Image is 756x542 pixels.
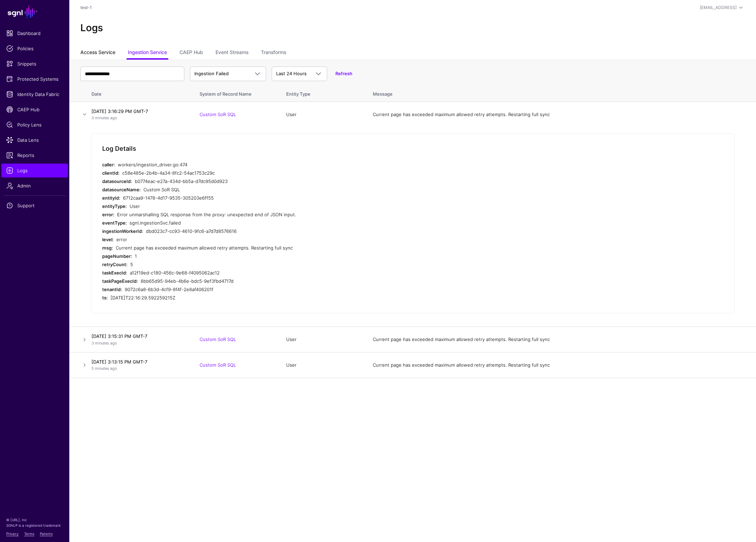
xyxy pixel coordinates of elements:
[6,517,63,523] p: © [URL], Inc
[102,253,132,259] strong: pageNumber:
[6,523,63,528] p: SGNL® is a registered trademark
[111,294,379,302] div: [DATE]T22:16:29.592259215Z
[130,202,379,210] div: User
[40,532,53,536] a: Patents
[130,260,379,269] div: 5
[102,220,127,226] strong: eventType:
[102,228,143,234] strong: ingestionWorkerId:
[1,118,68,132] a: Policy Lens
[366,84,756,102] th: Message
[366,327,756,352] td: Current page has exceeded maximum allowed retry attempts. Restarting full sync
[24,532,34,536] a: Terms
[1,133,68,147] a: Data Lens
[102,187,141,192] strong: datasourceName:
[146,227,379,235] div: dbd023c7-cc93-4610-9fc6-a7d7d8576616
[102,237,114,242] strong: level:
[80,5,92,10] a: test-1
[102,145,136,152] h5: Log Details
[89,84,193,102] th: Date
[200,112,236,117] a: Custom SoR SQL
[80,22,745,34] h2: Logs
[6,202,63,209] span: Support
[6,106,63,113] span: CAEP Hub
[118,160,379,169] div: workers/ingestion_driver.go:474
[4,4,65,19] a: SGNL
[102,245,113,251] strong: msg:
[143,185,379,194] div: Custom SoR SQL
[1,42,68,55] a: Policies
[1,179,68,193] a: Admin
[279,327,366,352] td: User
[102,295,108,300] strong: ts:
[194,71,229,76] span: Ingestion Failed
[200,362,236,368] a: Custom SoR SQL
[1,103,68,116] a: CAEP Hub
[80,46,115,60] a: Access Service
[102,270,127,276] strong: taskExecId:
[6,45,63,52] span: Policies
[6,182,63,189] span: Admin
[216,46,248,60] a: Event Streams
[135,177,379,185] div: b0774eac-e27a-434d-bb5a-d7dc95d0d923
[91,108,186,114] h4: [DATE] 3:16:29 PM GMT-7
[200,336,236,342] a: Custom SoR SQL
[102,203,127,209] strong: entityType:
[6,167,63,174] span: Logs
[179,46,203,60] a: CAEP Hub
[117,210,379,219] div: Error unmarshalling SQL response from the proxy: unexpected end of JSON input.
[1,57,68,71] a: Snippets
[91,340,186,346] p: 3 minutes ago
[6,30,63,37] span: Dashboard
[700,5,737,11] div: [EMAIL_ADDRESS]
[91,115,186,121] p: 3 minutes ago
[276,71,307,76] span: Last 24 Hours
[1,164,68,177] a: Logs
[1,87,68,101] a: Identity Data Fabric
[130,269,379,277] div: a12f19ed-c180-456c-9e68-f4095062ac12
[128,46,167,60] a: Ingestion Service
[102,287,122,292] strong: tenantId:
[279,352,366,378] td: User
[116,235,379,244] div: error
[279,84,366,102] th: Entity Type
[6,91,63,98] span: Identity Data Fabric
[279,102,366,127] td: User
[91,366,186,371] p: 5 minutes ago
[102,212,114,217] strong: error:
[130,219,379,227] div: sgnl.ingestionSvc.failed
[102,178,132,184] strong: datasourceId:
[91,359,186,365] h4: [DATE] 3:13:15 PM GMT-7
[1,72,68,86] a: Protected Systems
[102,170,120,176] strong: clientId:
[102,195,120,201] strong: entityId:
[102,162,115,167] strong: caller:
[102,278,138,284] strong: taskPageExecId:
[141,277,379,285] div: 8bb65d95-94eb-4b6e-bdc5-9ef3fbd4717d
[6,121,63,128] span: Policy Lens
[135,252,379,260] div: 1
[6,60,63,67] span: Snippets
[102,262,128,267] strong: retryCount:
[366,352,756,378] td: Current page has exceeded maximum allowed retry attempts. Restarting full sync
[6,76,63,82] span: Protected Systems
[123,194,379,202] div: 6712caa9-1478-4d17-9535-305203e6ff55
[125,285,379,294] div: 9072c6a8-6b3d-4cf9-8f4f-2e8af406201f
[116,244,379,252] div: Current page has exceeded maximum allowed retry attempts. Restarting full sync
[122,169,379,177] div: c58e485e-2b4b-4a34-8fc2-54ac1753c29c
[366,102,756,127] td: Current page has exceeded maximum allowed retry attempts. Restarting full sync
[1,26,68,40] a: Dashboard
[6,152,63,159] span: Reports
[6,532,19,536] a: Privacy
[6,137,63,143] span: Data Lens
[335,71,352,76] a: Refresh
[193,84,279,102] th: System of Record Name
[261,46,286,60] a: Transforms
[1,148,68,162] a: Reports
[91,333,186,339] h4: [DATE] 3:15:31 PM GMT-7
